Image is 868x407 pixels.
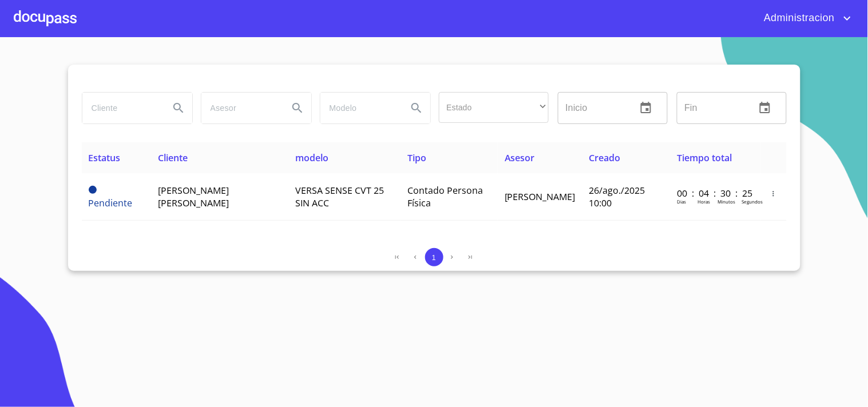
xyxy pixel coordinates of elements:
span: Creado [589,151,621,164]
span: modelo [295,151,328,164]
button: 1 [425,248,443,266]
p: Segundos [742,198,763,205]
span: 1 [432,253,436,262]
input: search [320,93,398,123]
span: Pendiente [89,186,97,194]
span: Contado Persona Física [408,184,483,209]
p: Dias [677,198,686,205]
button: Search [403,94,430,122]
span: Pendiente [89,197,133,209]
p: 00 : 04 : 30 : 25 [677,187,754,199]
span: Administracion [755,9,841,27]
span: 26/ago./2025 10:00 [589,184,645,209]
button: Search [284,94,311,122]
div: ​ [439,92,549,123]
span: Estatus [89,151,121,164]
span: Asesor [505,151,535,164]
span: VERSA SENSE CVT 25 SIN ACC [295,184,384,209]
p: Minutos [718,198,735,205]
span: Tipo [408,151,427,164]
span: Cliente [158,151,188,164]
span: [PERSON_NAME] [505,190,576,203]
button: account of current user [755,9,854,27]
input: search [82,93,160,123]
span: Tiempo total [677,151,732,164]
button: Search [165,94,192,122]
input: search [201,93,279,123]
span: [PERSON_NAME] [PERSON_NAME] [158,184,229,209]
p: Horas [697,198,710,205]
